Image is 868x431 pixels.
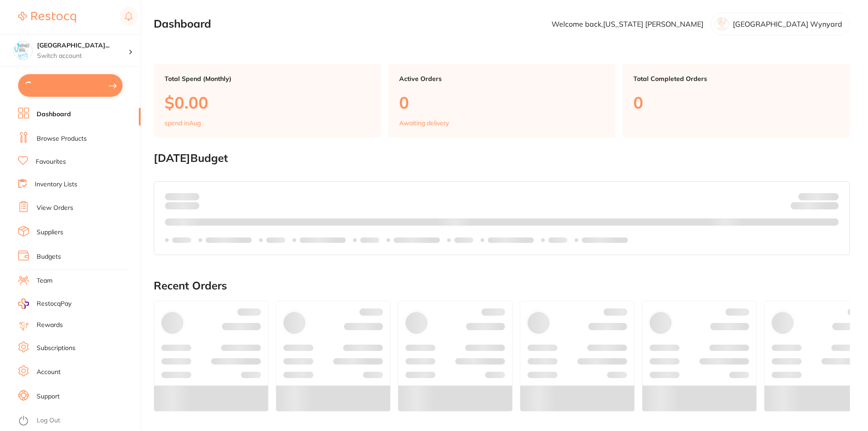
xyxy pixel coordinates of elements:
[165,193,199,200] p: Spent:
[37,299,71,308] span: RestocqPay
[791,200,839,211] p: Remaining:
[37,52,128,61] p: Switch account
[14,42,32,60] img: North West Dental Wynyard
[37,276,52,285] a: Team
[172,237,191,244] p: Labels
[360,237,379,244] p: Labels
[798,193,839,200] p: Budget:
[633,93,839,112] p: 0
[35,180,77,189] a: Inventory Lists
[300,237,346,244] p: Labels extended
[18,298,29,309] img: RestocqPay
[154,64,381,137] a: Total Spend (Monthly)$0.00spend inAug
[454,237,473,244] p: Labels
[37,416,60,425] a: Log Out
[266,237,285,244] p: Labels
[394,237,440,244] p: Labels extended
[37,134,87,143] a: Browse Products
[37,228,63,237] a: Suppliers
[37,110,71,119] a: Dashboard
[154,279,850,292] h2: Recent Orders
[165,200,199,211] p: month
[399,75,605,82] p: Active Orders
[552,20,703,28] p: Welcome back, [US_STATE] [PERSON_NAME]
[18,298,71,309] a: RestocqPay
[399,93,605,112] p: 0
[36,157,66,166] a: Favourites
[821,192,839,200] strong: $NaN
[154,18,211,30] h2: Dashboard
[165,75,370,82] p: Total Spend (Monthly)
[623,64,850,137] a: Total Completed Orders0
[37,321,63,330] a: Rewards
[37,204,73,213] a: View Orders
[165,93,370,112] p: $0.00
[206,237,252,244] p: Labels extended
[823,204,839,212] strong: $0.00
[488,237,534,244] p: Labels extended
[18,7,76,28] a: Restocq Logo
[733,20,842,28] p: [GEOGRAPHIC_DATA] Wynyard
[184,192,199,200] strong: $0.00
[633,75,839,82] p: Total Completed Orders
[37,344,75,353] a: Subscriptions
[37,368,61,377] a: Account
[37,41,128,50] h4: North West Dental Wynyard
[18,12,76,23] img: Restocq Logo
[165,119,201,127] p: spend in Aug
[37,252,61,261] a: Budgets
[582,237,628,244] p: Labels extended
[388,64,616,137] a: Active Orders0Awaiting delivery
[548,237,567,244] p: Labels
[37,392,60,401] a: Support
[18,414,138,428] button: Log Out
[154,152,850,165] h2: [DATE] Budget
[399,119,449,127] p: Awaiting delivery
